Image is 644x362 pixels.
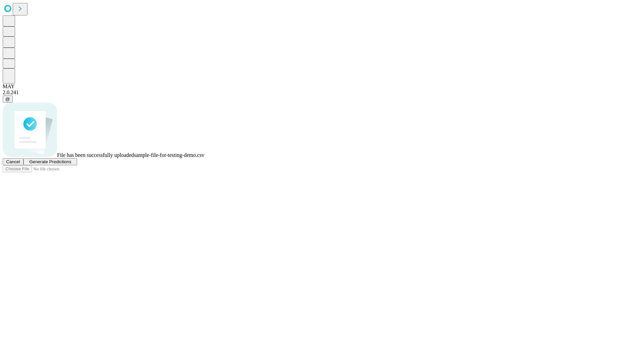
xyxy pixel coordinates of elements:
span: Generate Predictions [29,159,71,164]
button: @ [3,96,13,103]
div: 2.0.241 [3,89,641,96]
span: @ [5,97,10,102]
button: Cancel [3,158,23,165]
button: Generate Predictions [23,158,77,165]
span: Cancel [6,159,20,164]
span: sample-file-for-testing-demo.csv [134,152,204,158]
div: MAY [3,83,641,89]
span: File has been successfully uploaded [57,152,134,158]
